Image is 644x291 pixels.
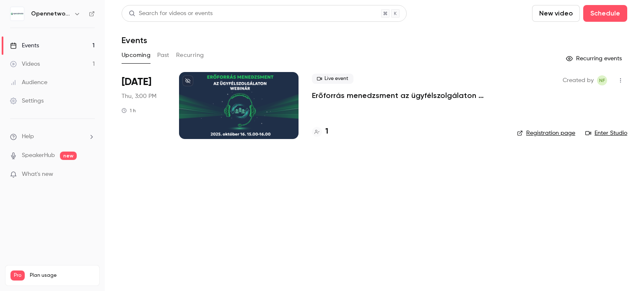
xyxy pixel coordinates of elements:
[60,152,77,160] span: new
[176,49,204,62] button: Recurring
[312,126,328,137] a: 1
[312,90,504,100] a: Erőforrás menedzsment az ügyfélszolgálaton webinár
[312,74,353,84] span: Live event
[597,75,607,85] span: Nóra Faragó
[10,7,24,21] img: Opennetworks Kft.
[157,49,169,62] button: Past
[562,52,627,65] button: Recurring events
[583,5,627,22] button: Schedule
[325,126,328,137] h4: 1
[10,132,95,141] li: help-dropdown-opener
[10,270,25,281] span: Pro
[129,9,213,18] div: Search for videos or events
[22,170,53,179] span: What's new
[10,78,47,87] div: Audience
[31,10,70,18] h6: Opennetworks Kft.
[30,272,94,279] span: Plan usage
[122,92,156,100] span: Thu, 3:00 PM
[585,129,627,137] a: Enter Studio
[22,151,55,160] a: SpeakerHub
[22,132,34,141] span: Help
[122,75,151,89] span: [DATE]
[10,60,40,68] div: Videos
[532,5,580,22] button: New video
[122,35,147,45] h1: Events
[10,41,39,50] div: Events
[599,75,605,85] span: NF
[85,171,95,178] iframe: Noticeable Trigger
[122,107,136,114] div: 1 h
[122,49,151,62] button: Upcoming
[122,72,166,139] div: Oct 16 Thu, 3:00 PM (Europe/Budapest)
[563,75,594,85] span: Created by
[517,129,575,137] a: Registration page
[10,97,44,105] div: Settings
